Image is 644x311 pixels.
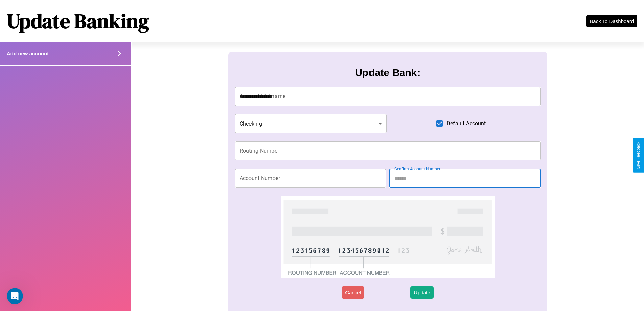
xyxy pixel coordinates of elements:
[586,15,637,27] button: Back To Dashboard
[7,288,23,304] iframe: Intercom live chat
[7,51,49,57] h4: Add new account
[281,196,495,278] img: check
[410,286,433,299] button: Update
[636,142,641,169] div: Give Feedback
[355,67,420,79] h3: Update Bank:
[394,166,440,172] label: Confirm Account Number
[447,119,486,128] span: Default Account
[342,286,364,299] button: Cancel
[7,7,149,35] h1: Update Banking
[235,114,387,133] div: Checking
